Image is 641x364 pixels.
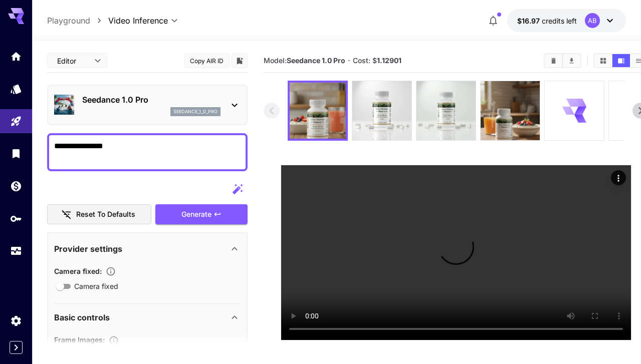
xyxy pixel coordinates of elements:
div: AB [585,13,600,28]
div: Wallet [10,180,22,192]
button: Show media in grid view [594,54,612,67]
button: Expand sidebar [10,341,23,354]
div: Settings [10,314,22,327]
p: · [348,55,350,67]
b: 1.12901 [377,56,401,65]
nav: breadcrumb [47,15,108,27]
div: Playground [10,115,22,128]
div: Home [10,50,22,63]
div: Library [10,147,22,160]
div: Usage [10,245,22,257]
div: Clear AllDownload All [544,53,581,68]
p: seedance_1_0_pro [173,108,218,115]
div: Models [10,83,22,95]
img: 3+2EeXs3C41RAAAAABJRU5ErkJggg== [481,81,540,140]
button: Reset to defaults [47,204,151,225]
div: $16.97186 [517,16,577,26]
span: Editor [57,56,88,66]
span: credits left [542,17,577,25]
span: Camera fixed : [54,267,102,275]
span: Camera fixed [74,281,118,291]
span: Video Inference [108,15,168,27]
span: Cost: $ [353,56,401,65]
p: Provider settings [54,243,122,255]
div: Actions [611,170,626,185]
button: Generate [155,204,248,225]
b: Seedance 1.0 Pro [287,56,345,65]
button: Add to library [235,55,244,67]
div: Seedance 1.0 Proseedance_1_0_pro [54,90,241,120]
span: Model: [264,56,345,65]
p: Basic controls [54,311,110,323]
button: Show media in video view [612,54,630,67]
div: API Keys [10,212,22,225]
img: nsf1f9P8f4yt5bDtKal1AAAAAElFTkSuQmCC [416,81,476,140]
button: $16.97186AB [507,9,626,32]
button: Download All [563,54,580,67]
span: $16.97 [517,17,542,25]
button: Copy AIR ID [184,54,230,68]
img: kHBloBFi0IAD60cjvXsa5TE+X55dXLd0s54E+NMeTsJbtLjtHstkQv+sloOa16lRotgPNrSIatlRCyNnID5R36thjjfeKgrtW... [352,81,411,140]
span: Generate [181,208,211,221]
div: Basic controls [54,305,241,329]
button: Clear All [545,54,562,67]
img: w+26hz8bUQ7gQAAAABJRU5ErkJggg== [290,83,346,139]
p: Seedance 1.0 Pro [82,94,221,106]
a: Playground [47,15,90,27]
div: Provider settings [54,237,241,261]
